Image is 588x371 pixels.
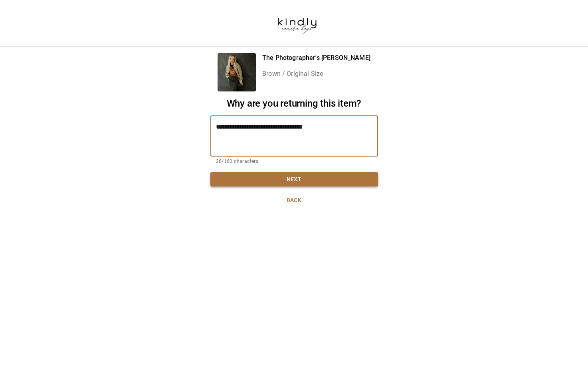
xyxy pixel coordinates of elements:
button: Back [210,193,378,208]
p: Brown / Original Size [262,69,370,79]
p: 36/160 characters [216,158,372,166]
p: The Photographer's [PERSON_NAME] [262,53,370,63]
img: kindlycamerabags.myshopify.com-b37650f6-6cf4-42a0-a808-989f93ebecdf [267,6,328,40]
h2: Why are you returning this item? [210,98,378,109]
button: Next [210,172,378,187]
